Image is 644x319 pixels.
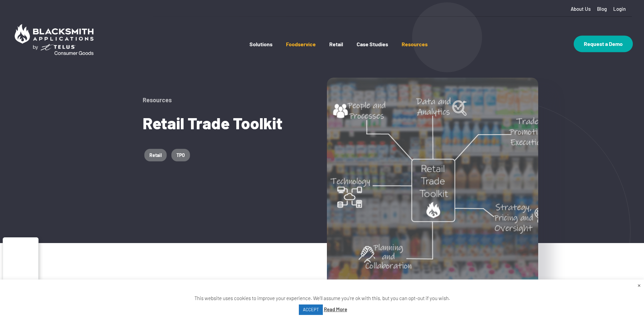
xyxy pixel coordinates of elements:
[299,304,323,315] a: ACCEPT
[143,96,172,104] a: Resources
[597,6,607,12] a: Blog
[571,6,591,12] a: About Us
[286,41,316,61] a: Foodservice
[194,295,450,312] span: This website uses cookies to improve your experience. We'll assume you're ok with this, but you c...
[324,305,347,314] a: Read More
[144,149,167,161] a: Retail
[613,6,626,12] a: Login
[249,41,272,61] a: Solutions
[329,41,343,61] a: Retail
[574,35,633,52] a: Request a Demo
[11,21,97,58] img: Blacksmith Applications by TELUS Consumer Goods
[327,78,538,289] img: header-image
[171,149,190,161] a: TPO
[402,41,428,61] a: Resources
[143,114,317,132] h1: Retail Trade Toolkit
[638,281,641,289] a: Close the cookie bar
[357,41,388,61] a: Case Studies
